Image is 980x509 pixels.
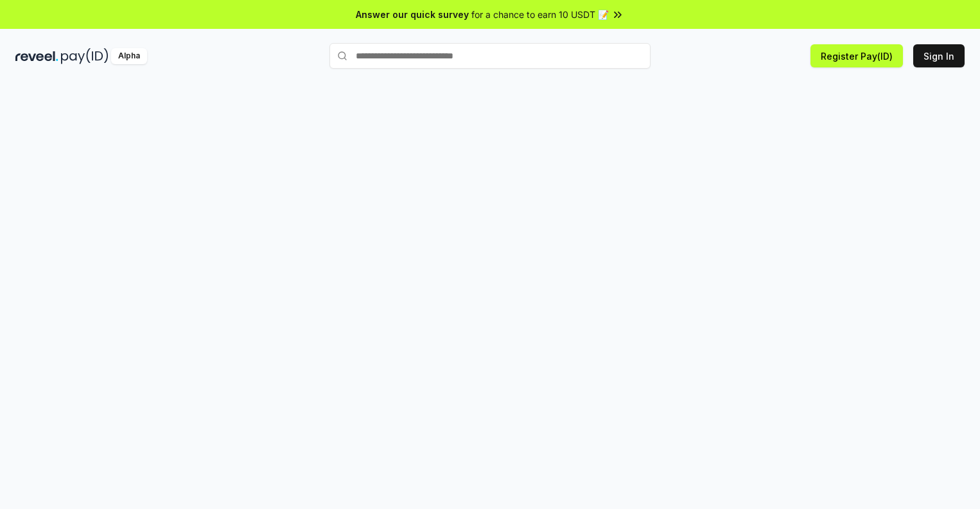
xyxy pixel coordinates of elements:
[15,48,58,64] img: reveel_dark
[913,44,965,67] button: Sign In
[356,8,469,21] span: Answer our quick survey
[810,44,903,67] button: Register Pay(ID)
[61,48,109,64] img: pay_id
[111,48,147,64] div: Alpha
[471,8,609,21] span: for a chance to earn 10 USDT 📝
